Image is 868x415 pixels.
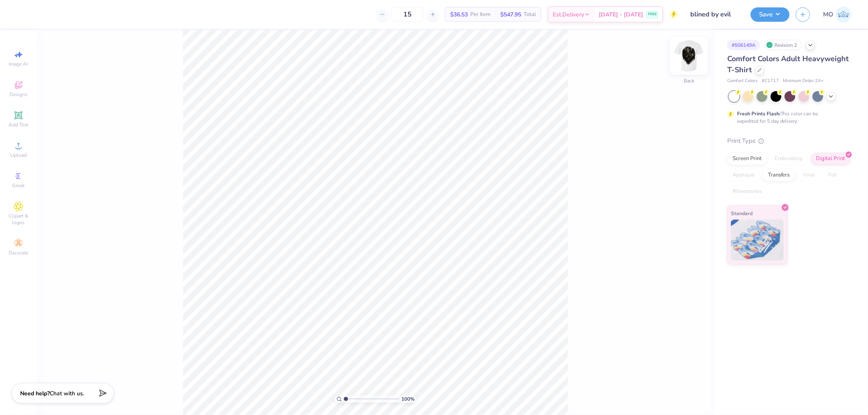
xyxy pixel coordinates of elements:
[392,7,424,22] input: – –
[553,10,584,19] span: Est. Delivery
[727,40,760,50] div: # 506149A
[648,11,657,17] span: FREE
[450,10,468,19] span: $36.53
[500,10,521,19] span: $547.95
[727,153,767,165] div: Screen Print
[727,169,760,181] div: Applique
[763,169,795,181] div: Transfers
[737,110,781,117] strong: Fresh Prints Flash:
[50,390,84,397] span: Chat with us.
[727,54,849,75] span: Comfort Colors Adult Heavyweight T-Shirt
[823,10,834,19] span: MO
[751,7,790,22] button: Save
[684,78,694,85] div: Back
[737,110,838,125] div: This color can be expedited for 5 day delivery.
[731,209,753,218] span: Standard
[9,250,28,256] span: Decorate
[524,10,536,19] span: Total
[727,136,852,146] div: Print Type
[823,169,843,181] div: Foil
[9,61,28,67] span: Image AI
[762,78,779,85] span: # C1717
[470,10,490,19] span: Per Item
[823,7,852,23] a: MO
[731,220,784,261] img: Standard
[9,122,28,128] span: Add Text
[684,6,744,23] input: Untitled Design
[10,152,27,158] span: Upload
[783,78,824,85] span: Minimum Order: 24 +
[798,169,821,181] div: Vinyl
[727,186,767,198] div: Rhinestones
[9,91,27,98] span: Designs
[727,78,758,85] span: Comfort Colors
[401,395,415,403] span: 100 %
[20,390,50,397] strong: Need help?
[764,40,802,50] div: Revision 2
[12,182,25,189] span: Greek
[770,153,808,165] div: Embroidery
[811,153,851,165] div: Digital Print
[673,39,705,72] img: Back
[836,7,852,23] img: Mirabelle Olis
[599,10,643,19] span: [DATE] - [DATE]
[4,213,33,226] span: Clipart & logos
